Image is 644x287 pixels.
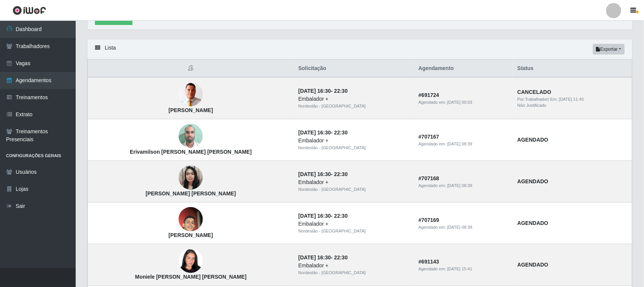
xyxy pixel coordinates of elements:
[334,213,348,219] time: 22:30
[179,120,203,152] img: Erivamilson Fernandes de Souza
[418,224,508,231] div: Agendado em:
[418,141,508,147] div: Agendado em:
[298,220,409,228] div: Embalador +
[414,60,513,78] th: Agendamento
[298,213,347,219] strong: -
[298,145,409,151] div: Nordestão - [GEOGRAPHIC_DATA]
[298,186,409,193] div: Nordestão - [GEOGRAPHIC_DATA]
[447,183,472,188] time: [DATE] 08:39
[298,262,409,270] div: Embalador +
[298,228,409,234] div: Nordestão - [GEOGRAPHIC_DATA]
[298,254,347,260] strong: -
[179,198,203,241] img: Arthur Alves Xavier
[418,92,439,98] strong: # 691724
[87,39,632,59] div: Lista
[518,262,549,268] strong: AGENDADO
[169,232,213,238] strong: [PERSON_NAME]
[334,129,348,136] time: 22:30
[418,217,439,223] strong: # 707169
[334,88,348,94] time: 22:30
[298,213,331,219] time: [DATE] 16:30
[179,82,203,107] img: Erik Amancio Da Silva
[298,95,409,103] div: Embalador +
[146,190,236,197] strong: [PERSON_NAME] [PERSON_NAME]
[298,129,347,136] strong: -
[418,259,439,265] strong: # 691143
[447,225,472,229] time: [DATE] 08:39
[298,171,347,177] strong: -
[179,245,203,277] img: Moniele Valéria de Lima Souza
[334,171,348,177] time: 22:30
[12,6,46,15] img: CoreUI Logo
[179,162,203,194] img: Camila da Silva Bezerra
[298,129,331,136] time: [DATE] 16:30
[169,107,213,113] strong: [PERSON_NAME]
[418,175,439,181] strong: # 707168
[559,97,584,101] time: [DATE] 11:45
[518,102,627,109] div: Não Justificado
[593,44,625,55] button: Exportar
[298,88,347,94] strong: -
[298,137,409,145] div: Embalador +
[418,266,508,272] div: Agendado em:
[294,60,414,78] th: Solicitação
[518,220,549,226] strong: AGENDADO
[418,99,508,106] div: Agendado em:
[298,103,409,109] div: Nordestão - [GEOGRAPHIC_DATA]
[298,88,331,94] time: [DATE] 16:30
[518,178,549,184] strong: AGENDADO
[135,274,247,280] strong: Moniele [PERSON_NAME] [PERSON_NAME]
[418,134,439,140] strong: # 707167
[298,178,409,186] div: Embalador +
[447,100,472,105] time: [DATE] 00:03
[518,97,548,101] span: Por: Trabalhador
[518,89,551,95] strong: CANCELADO
[447,267,472,271] time: [DATE] 15:41
[447,142,472,146] time: [DATE] 08:39
[518,137,549,143] strong: AGENDADO
[418,182,508,189] div: Agendado em:
[130,149,252,155] strong: Erivamilson [PERSON_NAME] [PERSON_NAME]
[334,254,348,260] time: 22:30
[513,60,632,78] th: Status
[298,270,409,276] div: Nordestão - [GEOGRAPHIC_DATA]
[298,254,331,260] time: [DATE] 16:30
[518,96,627,103] div: | Em:
[298,171,331,177] time: [DATE] 16:30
